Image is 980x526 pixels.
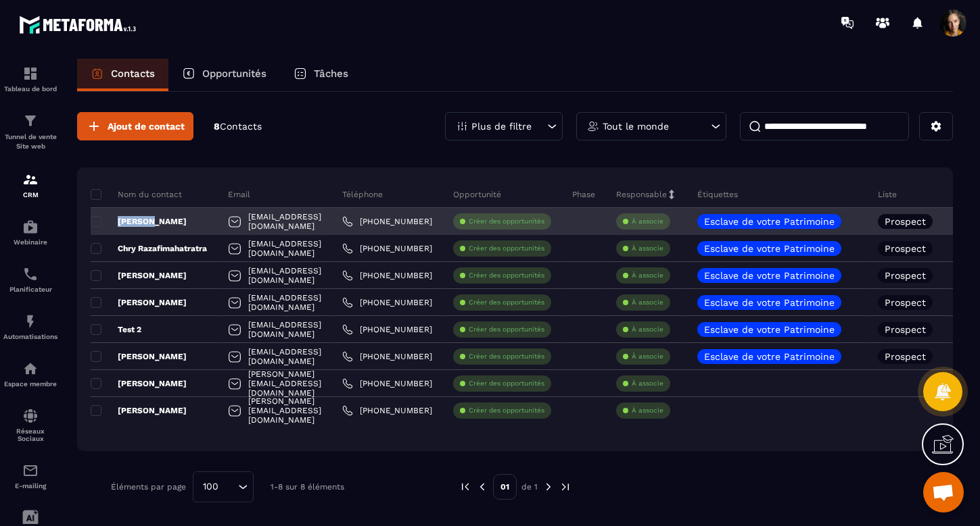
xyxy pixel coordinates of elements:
[342,351,432,362] a: [PHONE_NUMBER]
[22,65,39,82] img: formation
[108,120,185,133] span: Ajout de contact
[469,406,544,415] p: Créer des opportunités
[3,103,57,161] a: formationformationTunnel de vente Site web
[314,68,348,80] p: Tâches
[220,121,262,132] span: Contacts
[476,481,488,493] img: prev
[22,113,39,129] img: formation
[469,352,544,361] p: Créer des opportunités
[91,216,187,227] p: [PERSON_NAME]
[885,352,926,361] p: Prospect
[603,122,669,131] p: Tout le monde
[3,238,57,246] p: Webinaire
[923,472,964,512] div: Ouvrir le chat
[22,172,39,188] img: formation
[469,271,544,280] p: Créer des opportunités
[559,481,571,493] img: next
[704,217,835,226] p: Esclave de votre Patrimoine
[704,352,835,361] p: Esclave de votre Patrimoine
[193,471,254,502] div: Search for option
[3,482,57,490] p: E-mailing
[3,452,57,500] a: emailemailE-mailing
[342,270,432,281] a: [PHONE_NUMBER]
[91,324,141,335] p: Test 2
[453,189,501,200] p: Opportunité
[704,325,835,334] p: Esclave de votre Patrimoine
[632,217,663,226] p: À associe
[632,244,663,253] p: À associe
[3,286,57,293] p: Planificateur
[469,217,544,226] p: Créer des opportunités
[3,333,57,340] p: Automatisations
[342,216,432,227] a: [PHONE_NUMBER]
[704,298,835,307] p: Esclave de votre Patrimoine
[469,298,544,307] p: Créer des opportunités
[632,352,663,361] p: À associe
[3,161,57,209] a: formationformationCRM
[632,271,663,280] p: À associe
[632,406,663,415] p: À associe
[91,189,182,200] p: Nom du contact
[91,270,187,281] p: [PERSON_NAME]
[22,463,39,479] img: email
[228,189,250,200] p: Email
[3,191,57,199] p: CRM
[223,479,235,494] input: Search for option
[885,217,926,226] p: Prospect
[202,68,266,80] p: Opportunités
[697,189,738,200] p: Étiquettes
[521,481,538,492] p: de 1
[878,189,897,200] p: Liste
[22,219,39,235] img: automations
[198,479,223,494] span: 100
[3,350,57,398] a: automationsautomationsEspace membre
[704,271,835,280] p: Esclave de votre Patrimoine
[3,209,57,256] a: automationsautomationsWebinaire
[3,55,57,103] a: formationformationTableau de bord
[3,380,57,388] p: Espace membre
[493,474,517,500] p: 01
[77,112,193,140] button: Ajout de contact
[3,85,57,93] p: Tableau de bord
[91,405,187,416] p: [PERSON_NAME]
[342,324,432,335] a: [PHONE_NUMBER]
[469,379,544,388] p: Créer des opportunités
[77,59,168,91] a: Contacts
[632,379,663,388] p: À associe
[280,59,362,91] a: Tâches
[632,298,663,307] p: À associe
[111,482,186,492] p: Éléments par page
[91,378,187,389] p: [PERSON_NAME]
[22,313,39,330] img: automations
[342,378,432,389] a: [PHONE_NUMBER]
[632,325,663,334] p: À associe
[3,398,57,452] a: social-networksocial-networkRéseaux Sociaux
[885,298,926,307] p: Prospect
[22,266,39,282] img: scheduler
[3,427,57,442] p: Réseaux Sociaux
[3,132,57,151] p: Tunnel de vente Site web
[111,68,155,80] p: Contacts
[342,189,383,200] p: Téléphone
[342,243,432,254] a: [PHONE_NUMBER]
[342,405,432,416] a: [PHONE_NUMBER]
[572,189,595,200] p: Phase
[342,297,432,308] a: [PHONE_NUMBER]
[542,481,555,493] img: next
[471,122,532,131] p: Plus de filtre
[469,244,544,253] p: Créer des opportunités
[214,120,262,133] p: 8
[704,244,835,253] p: Esclave de votre Patrimoine
[469,325,544,334] p: Créer des opportunités
[91,297,187,308] p: [PERSON_NAME]
[168,59,280,91] a: Opportunités
[3,256,57,303] a: schedulerschedulerPlanificateur
[91,243,207,254] p: Chry Razafimahatratra
[885,244,926,253] p: Prospect
[459,481,471,493] img: prev
[885,325,926,334] p: Prospect
[271,482,344,492] p: 1-8 sur 8 éléments
[885,271,926,280] p: Prospect
[91,351,187,362] p: [PERSON_NAME]
[22,408,39,424] img: social-network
